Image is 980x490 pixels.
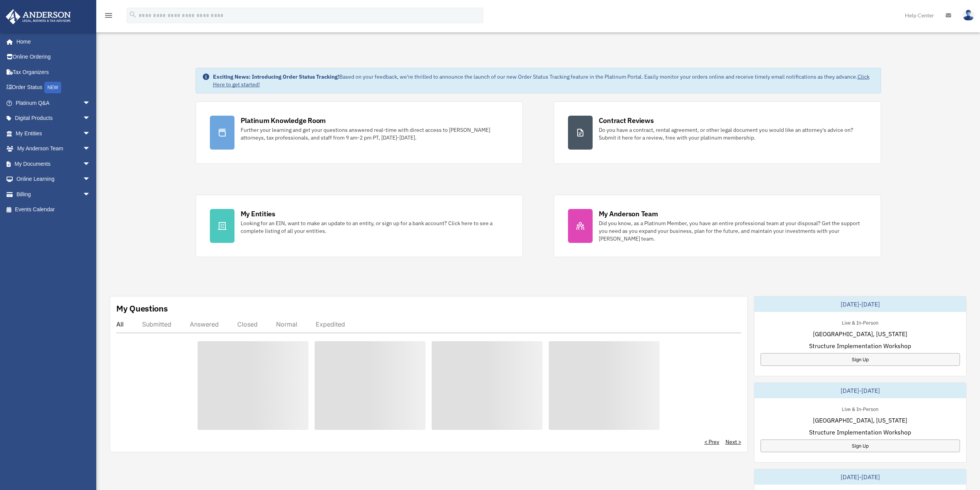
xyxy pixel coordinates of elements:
div: Closed [237,320,258,328]
span: arrow_drop_down [83,111,98,126]
div: [DATE]-[DATE] [754,469,966,485]
a: Sign Up [761,353,960,366]
i: menu [104,11,113,20]
img: Anderson Advisors Platinum Portal [3,9,73,24]
a: < Prev [704,438,719,446]
div: Answered [190,320,219,328]
a: Online Learningarrow_drop_down [5,172,102,187]
span: arrow_drop_down [83,126,98,141]
a: My Anderson Team Did you know, as a Platinum Member, you have an entire professional team at your... [554,195,881,257]
div: [DATE]-[DATE] [754,296,966,312]
div: My Entities [241,209,275,219]
strong: Exciting News: Introducing Order Status Tracking! [213,73,339,80]
div: Based on your feedback, we're thrilled to announce the launch of our new Order Status Tracking fe... [213,73,874,88]
a: Billingarrow_drop_down [5,187,102,202]
div: NEW [44,82,61,93]
span: Structure Implementation Workshop [809,428,911,437]
div: Contract Reviews [599,116,654,125]
div: Live & In-Person [836,318,885,326]
div: Looking for an EIN, want to make an update to an entity, or sign up for a bank account? Click her... [241,219,509,235]
div: [DATE]-[DATE] [754,383,966,398]
span: [GEOGRAPHIC_DATA], [US_STATE] [813,329,907,338]
a: Online Ordering [5,49,102,65]
div: My Anderson Team [599,209,658,219]
div: My Questions [116,303,168,314]
a: Home [5,34,98,49]
div: Expedited [316,320,345,328]
a: My Anderson Teamarrow_drop_down [5,141,102,157]
div: Live & In-Person [836,404,885,413]
span: arrow_drop_down [83,95,98,111]
a: Tax Organizers [5,64,102,80]
div: Normal [276,320,297,328]
a: My Entitiesarrow_drop_down [5,126,102,141]
a: My Documentsarrow_drop_down [5,156,102,172]
div: Do you have a contract, rental agreement, or other legal document you would like an attorney's ad... [599,126,867,141]
span: arrow_drop_down [83,141,98,157]
i: search [129,10,137,19]
div: All [116,320,124,328]
a: Events Calendar [5,202,102,217]
a: Click Here to get started! [213,73,869,88]
a: Platinum Knowledge Room Further your learning and get your questions answered real-time with dire... [196,101,523,164]
a: Sign Up [761,439,960,452]
span: Structure Implementation Workshop [809,341,911,350]
a: Order StatusNEW [5,80,102,96]
div: Submitted [142,320,171,328]
span: arrow_drop_down [83,187,98,202]
a: Next > [725,438,741,446]
span: arrow_drop_down [83,156,98,172]
div: Further your learning and get your questions answered real-time with direct access to [PERSON_NAM... [241,126,509,141]
div: Platinum Knowledge Room [241,116,326,125]
a: Contract Reviews Do you have a contract, rental agreement, or other legal document you would like... [554,101,881,164]
span: [GEOGRAPHIC_DATA], [US_STATE] [813,416,907,425]
span: arrow_drop_down [83,172,98,187]
a: Digital Productsarrow_drop_down [5,111,102,126]
a: menu [104,13,113,20]
a: Platinum Q&Aarrow_drop_down [5,95,102,111]
div: Did you know, as a Platinum Member, you have an entire professional team at your disposal? Get th... [599,219,867,242]
img: User Pic [963,10,974,21]
a: My Entities Looking for an EIN, want to make an update to an entity, or sign up for a bank accoun... [196,195,523,257]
